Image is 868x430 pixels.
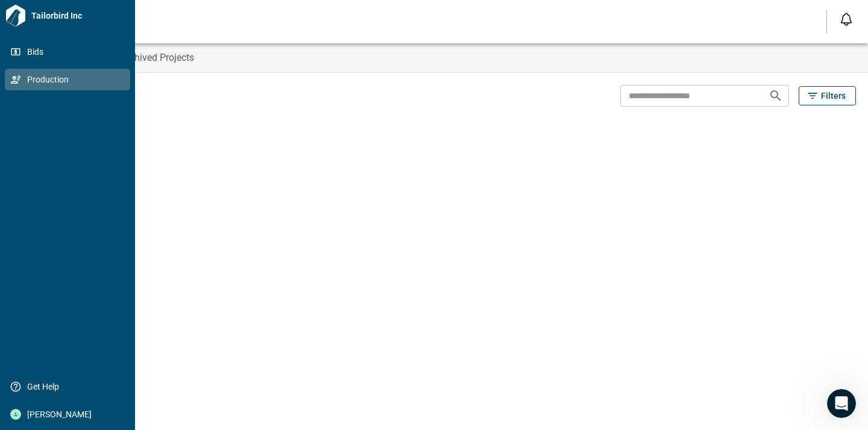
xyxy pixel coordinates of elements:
[27,10,130,22] span: Tailorbird Inc
[827,389,856,418] iframe: Intercom live chat
[21,381,119,393] span: Get Help
[5,69,130,90] a: Production
[31,43,868,72] div: base tabs
[799,86,856,105] button: Filters
[21,73,119,86] span: Production
[764,84,788,108] button: Search projects
[837,10,856,29] button: Open notification feed
[21,46,119,58] span: Bids
[821,90,846,102] span: Filters
[21,408,119,420] span: [PERSON_NAME]
[5,41,130,63] a: Bids
[121,52,194,64] span: Archived Projects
